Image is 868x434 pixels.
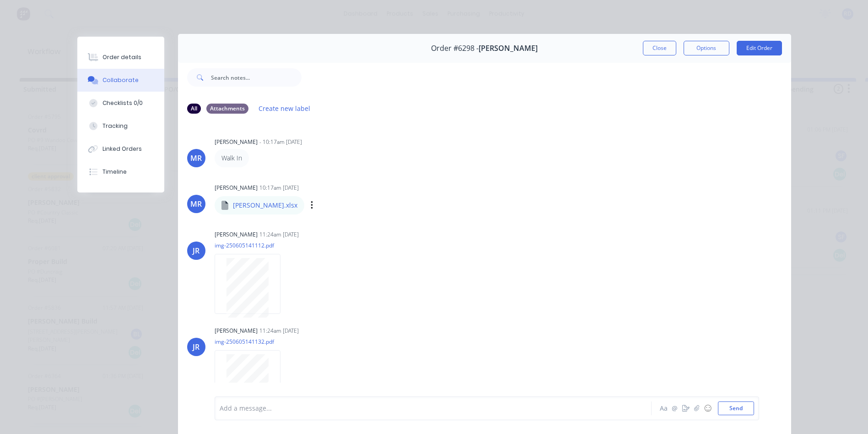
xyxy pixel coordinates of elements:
[77,160,164,183] button: Timeline
[233,201,297,210] p: [PERSON_NAME].xlsx
[259,138,302,146] div: - 10:17am [DATE]
[102,168,127,176] div: Timeline
[737,41,782,55] button: Edit Order
[193,245,199,256] div: JR
[211,68,302,87] input: Search notes...
[193,341,199,352] div: JR
[684,41,729,55] button: Options
[259,231,299,239] div: 11:24am [DATE]
[206,104,248,114] div: Attachments
[259,327,299,335] div: 11:24am [DATE]
[187,104,201,114] div: All
[215,138,258,146] div: [PERSON_NAME]
[77,46,164,69] button: Order details
[254,102,315,115] button: Create new label
[77,115,164,137] button: Tracking
[215,184,258,192] div: [PERSON_NAME]
[215,231,258,239] div: [PERSON_NAME]
[77,92,164,115] button: Checklists 0/0
[102,99,143,107] div: Checklists 0/0
[643,41,676,55] button: Close
[259,184,299,192] div: 10:17am [DATE]
[431,44,479,53] span: Order #6298 -
[190,198,202,209] div: MR
[77,69,164,92] button: Collaborate
[658,403,669,414] button: Aa
[215,338,290,346] p: img-250605141132.pdf
[221,154,242,163] p: Walk In
[702,403,713,414] button: ☺
[669,403,680,414] button: @
[77,137,164,160] button: Linked Orders
[102,76,139,84] div: Collaborate
[479,44,538,53] span: [PERSON_NAME]
[102,53,141,61] div: Order details
[215,242,290,249] p: img-250605141112.pdf
[718,401,754,415] button: Send
[102,122,128,130] div: Tracking
[102,145,142,153] div: Linked Orders
[215,327,258,335] div: [PERSON_NAME]
[190,153,202,164] div: MR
